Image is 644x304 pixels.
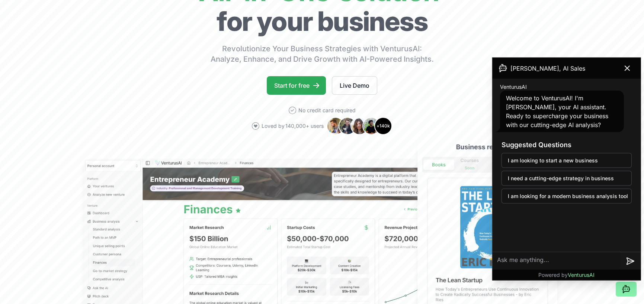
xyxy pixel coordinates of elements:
[506,94,608,129] span: Welcome to VenturusAI! I'm [PERSON_NAME], your AI assistant. Ready to supercharge your business w...
[362,117,380,135] img: Avatar 4
[500,83,527,91] span: VenturusAI
[568,272,595,278] span: VenturusAI
[510,64,585,73] span: [PERSON_NAME], AI Sales
[350,117,368,135] img: Avatar 3
[502,153,632,168] button: I am looking to start a new business
[502,171,632,186] button: I need a cutting-edge strategy in business
[267,76,326,95] a: Start for free
[502,140,632,150] h3: Suggested Questions
[327,117,345,135] img: Avatar 1
[339,117,356,135] img: Avatar 2
[538,271,595,279] p: Powered by
[332,76,377,95] a: Live Demo
[502,189,632,204] button: I am looking for a modern business analysis tool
